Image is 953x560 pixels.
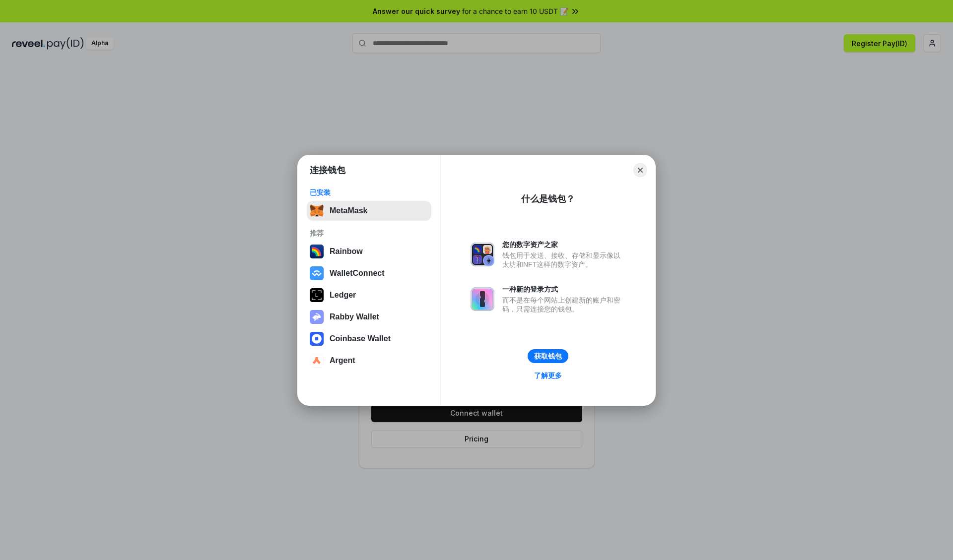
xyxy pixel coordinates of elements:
[330,247,363,256] div: Rainbow
[633,163,647,177] button: Close
[307,285,431,305] button: Ledger
[521,193,575,205] div: 什么是钱包？
[330,356,355,365] div: Argent
[310,332,324,346] img: svg+xml,%3Csvg%20width%3D%2228%22%20height%3D%2228%22%20viewBox%3D%220%200%2028%2028%22%20fill%3D...
[307,201,431,221] button: MetaMask
[307,263,431,283] button: WalletConnect
[471,243,494,266] img: svg+xml,%3Csvg%20xmlns%3D%22http%3A%2F%2Fwww.w3.org%2F2000%2Fsvg%22%20fill%3D%22none%22%20viewBox...
[502,251,625,269] div: 钱包用于发送、接收、存储和显示像以太坊和NFT这样的数字资产。
[310,188,428,197] div: 已安装
[528,369,568,382] a: 了解更多
[330,291,356,300] div: Ledger
[471,287,494,311] img: svg+xml,%3Csvg%20xmlns%3D%22http%3A%2F%2Fwww.w3.org%2F2000%2Fsvg%22%20fill%3D%22none%22%20viewBox...
[330,312,379,321] div: Rabby Wallet
[310,164,345,176] h1: 连接钱包
[502,240,625,249] div: 您的数字资产之家
[310,310,324,324] img: svg+xml,%3Csvg%20xmlns%3D%22http%3A%2F%2Fwww.w3.org%2F2000%2Fsvg%22%20fill%3D%22none%22%20viewBox...
[528,349,568,363] button: 获取钱包
[330,206,367,215] div: MetaMask
[330,334,391,343] div: Coinbase Wallet
[502,296,625,313] div: 而不是在每个网站上创建新的账户和密码，只需连接您的钱包。
[330,269,385,278] div: WalletConnect
[534,371,562,380] div: 了解更多
[307,351,431,371] button: Argent
[310,266,324,280] img: svg+xml,%3Csvg%20width%3D%2228%22%20height%3D%2228%22%20viewBox%3D%220%200%2028%2028%22%20fill%3D...
[310,204,324,218] img: svg+xml,%3Csvg%20fill%3D%22none%22%20height%3D%2233%22%20viewBox%3D%220%200%2035%2033%22%20width%...
[307,329,431,349] button: Coinbase Wallet
[307,307,431,327] button: Rabby Wallet
[310,288,324,302] img: svg+xml,%3Csvg%20xmlns%3D%22http%3A%2F%2Fwww.w3.org%2F2000%2Fsvg%22%20width%3D%2228%22%20height%3...
[502,285,625,294] div: 一种新的登录方式
[310,229,428,238] div: 推荐
[310,245,324,258] img: svg+xml,%3Csvg%20width%3D%22120%22%20height%3D%22120%22%20viewBox%3D%220%200%20120%20120%22%20fil...
[534,352,562,361] div: 获取钱包
[310,354,324,368] img: svg+xml,%3Csvg%20width%3D%2228%22%20height%3D%2228%22%20viewBox%3D%220%200%2028%2028%22%20fill%3D...
[307,242,431,261] button: Rainbow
